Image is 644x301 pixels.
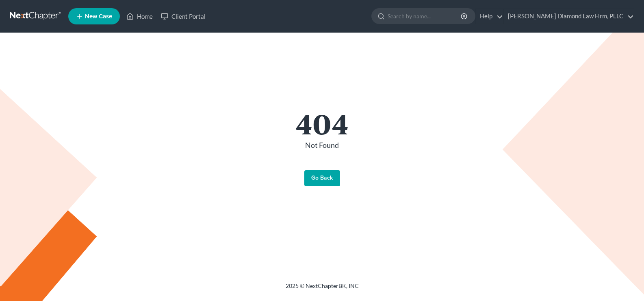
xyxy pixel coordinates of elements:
div: 2025 © NextChapterBK, INC [91,282,554,297]
a: Help [476,9,503,24]
span: New Case [85,13,112,20]
a: [PERSON_NAME] Diamond Law Firm, PLLC [504,9,634,24]
p: Not Found [99,140,546,151]
a: Go Back [304,170,340,187]
a: Client Portal [157,9,210,24]
a: Home [122,9,157,24]
h1: 404 [99,109,546,137]
input: Search by name... [388,9,462,24]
